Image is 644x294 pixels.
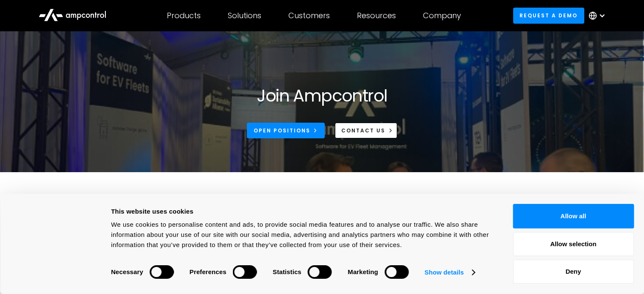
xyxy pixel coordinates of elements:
[513,232,634,256] button: Allow selection
[273,268,301,275] strong: Statistics
[111,206,494,217] div: This website uses cookies
[167,11,201,20] div: Products
[228,11,261,20] div: Solutions
[254,127,310,135] div: Open Positions
[513,259,634,284] button: Deny
[357,11,396,20] div: Resources
[247,123,325,138] a: Open Positions
[335,123,397,138] a: CONTACT US
[513,8,584,23] a: Request a demo
[111,268,143,275] strong: Necessary
[341,127,385,135] div: CONTACT US
[423,11,461,20] div: Company
[288,11,330,20] div: Customers
[348,268,378,275] strong: Marketing
[111,220,494,250] div: We use cookies to personalise content and ads, to provide social media features and to analyse ou...
[257,85,387,106] h1: Join Ampcontrol
[111,261,111,262] legend: Consent Selection
[425,266,475,279] a: Show details
[513,204,634,228] button: Allow all
[190,268,227,275] strong: Preferences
